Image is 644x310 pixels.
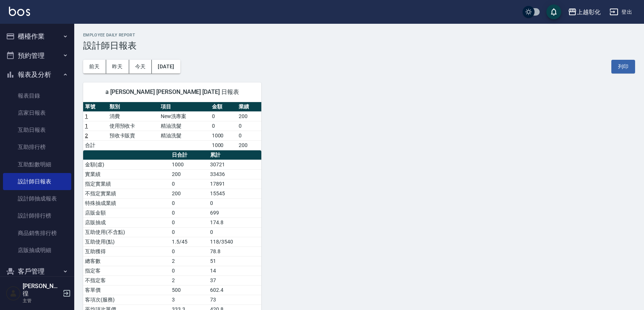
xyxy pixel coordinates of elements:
button: 今天 [129,60,152,74]
td: 3 [170,295,208,304]
img: Person [6,286,21,301]
td: 15545 [208,189,261,198]
h3: 設計師日報表 [83,40,635,51]
td: 78.8 [208,247,261,256]
td: 17891 [208,179,261,189]
a: 互助點數明細 [3,156,71,173]
td: 0 [170,218,208,227]
td: 不指定實業績 [83,189,170,198]
td: 店販金額 [83,208,170,218]
td: 0 [210,111,237,121]
button: save [546,4,561,19]
th: 業績 [237,102,261,112]
td: 2 [170,256,208,266]
a: 2 [85,133,88,138]
td: 1000 [170,160,208,169]
a: 互助排行榜 [3,138,71,156]
td: 特殊抽成業績 [83,198,170,208]
button: 上越彰化 [565,4,604,20]
td: 實業績 [83,169,170,179]
th: 類別 [108,102,159,112]
td: 200 [170,169,208,179]
button: 客戶管理 [3,262,71,281]
a: 店家日報表 [3,104,71,121]
td: 店販抽成 [83,218,170,227]
td: 消費 [108,111,159,121]
th: 金額 [210,102,237,112]
a: 報表目錄 [3,87,71,104]
td: 0 [237,121,261,131]
td: 602.4 [208,285,261,295]
p: 主管 [23,297,61,304]
div: 上越彰化 [577,7,601,17]
td: 客項次(服務) [83,295,170,304]
span: a [PERSON_NAME] [PERSON_NAME] [DATE] 日報表 [92,88,252,96]
table: a dense table [83,102,261,150]
td: 200 [237,111,261,121]
td: 0 [237,131,261,140]
button: 昨天 [106,60,129,74]
td: 33436 [208,169,261,179]
td: 0 [170,198,208,208]
a: 店販抽成明細 [3,242,71,259]
td: 0 [170,227,208,237]
th: 日合計 [170,150,208,160]
th: 累計 [208,150,261,160]
button: 櫃檯作業 [3,27,71,46]
button: [DATE] [152,60,180,74]
td: 14 [208,266,261,275]
td: 1000 [210,140,237,150]
td: 互助使用(點) [83,237,170,247]
h2: Employee Daily Report [83,33,635,37]
td: 0 [170,266,208,275]
a: 設計師排行榜 [3,207,71,224]
td: 客單價 [83,285,170,295]
a: 設計師抽成報表 [3,190,71,207]
button: 前天 [83,60,106,74]
td: 51 [208,256,261,266]
a: 1 [85,123,88,129]
td: 預收卡販賣 [108,131,159,140]
td: 1.5/45 [170,237,208,247]
th: 項目 [159,102,210,112]
td: 合計 [83,140,108,150]
td: New洗專案 [159,111,210,121]
td: 互助獲得 [83,247,170,256]
td: 0 [170,247,208,256]
img: Logo [9,7,30,16]
td: 0 [210,121,237,131]
button: 報表及分析 [3,65,71,84]
h5: [PERSON_NAME]徨 [23,283,61,297]
td: 指定客 [83,266,170,275]
td: 699 [208,208,261,218]
th: 單號 [83,102,108,112]
a: 1 [85,113,88,119]
button: 預約管理 [3,46,71,65]
button: 登出 [607,5,635,19]
td: 118/3540 [208,237,261,247]
a: 設計師日報表 [3,173,71,190]
td: 174.8 [208,218,261,227]
td: 互助使用(不含點) [83,227,170,237]
td: 73 [208,295,261,304]
td: 精油洗髮 [159,131,210,140]
td: 不指定客 [83,275,170,285]
a: 互助日報表 [3,121,71,138]
td: 金額(虛) [83,160,170,169]
td: 0 [170,208,208,218]
td: 使用預收卡 [108,121,159,131]
td: 2 [170,275,208,285]
td: 精油洗髮 [159,121,210,131]
button: 列印 [611,60,635,74]
td: 總客數 [83,256,170,266]
td: 500 [170,285,208,295]
td: 200 [237,140,261,150]
td: 0 [208,227,261,237]
td: 200 [170,189,208,198]
td: 0 [170,179,208,189]
td: 30721 [208,160,261,169]
a: 商品銷售排行榜 [3,225,71,242]
td: 1000 [210,131,237,140]
td: 37 [208,275,261,285]
td: 0 [208,198,261,208]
